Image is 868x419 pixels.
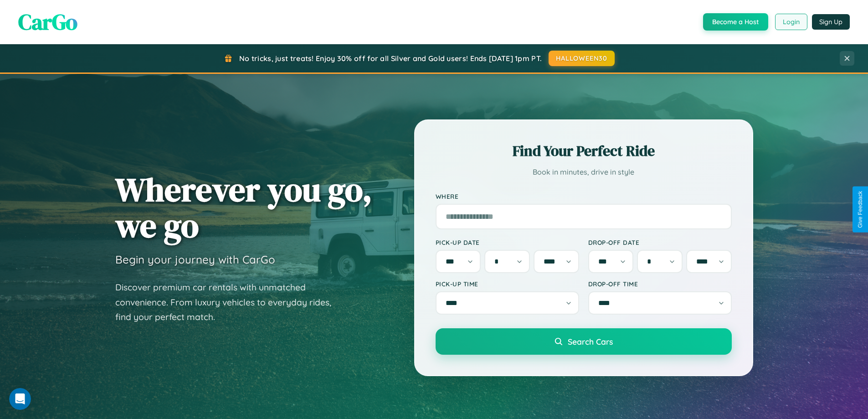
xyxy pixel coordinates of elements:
[436,192,732,200] label: Where
[18,7,77,37] span: CarGo
[549,51,615,66] button: HALLOWEEN30
[775,14,807,30] button: Login
[588,238,732,246] label: Drop-off Date
[436,141,732,161] h2: Find Your Perfect Ride
[239,54,542,63] span: No tricks, just treats! Enjoy 30% off for all Silver and Gold users! Ends [DATE] 1pm PT.
[115,171,372,243] h1: Wherever you go, we go
[703,13,768,31] button: Become a Host
[568,336,613,347] span: Search Cars
[436,166,732,179] p: Book in minutes, drive in style
[436,328,732,355] button: Search Cars
[115,280,343,325] p: Discover premium car rentals with unmatched convenience. From luxury vehicles to everyday rides, ...
[9,388,31,410] iframe: Intercom live chat
[436,280,579,288] label: Pick-up Time
[115,253,275,266] h3: Begin your journey with CarGo
[588,280,732,288] label: Drop-off Time
[436,238,579,246] label: Pick-up Date
[857,191,863,228] div: Give Feedback
[812,14,850,30] button: Sign Up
